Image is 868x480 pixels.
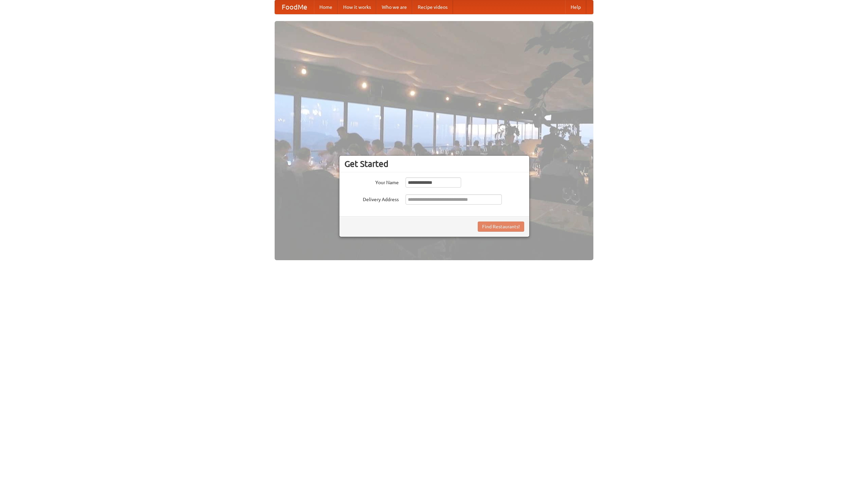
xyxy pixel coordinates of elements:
a: How it works [338,0,376,14]
a: Home [314,0,338,14]
button: Find Restaurants! [478,222,524,232]
a: Recipe videos [412,0,453,14]
h3: Get Started [344,159,524,169]
label: Delivery Address [344,194,399,203]
a: Help [565,0,586,14]
label: Your Name [344,177,399,186]
a: FoodMe [275,0,314,14]
a: Who we are [376,0,412,14]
